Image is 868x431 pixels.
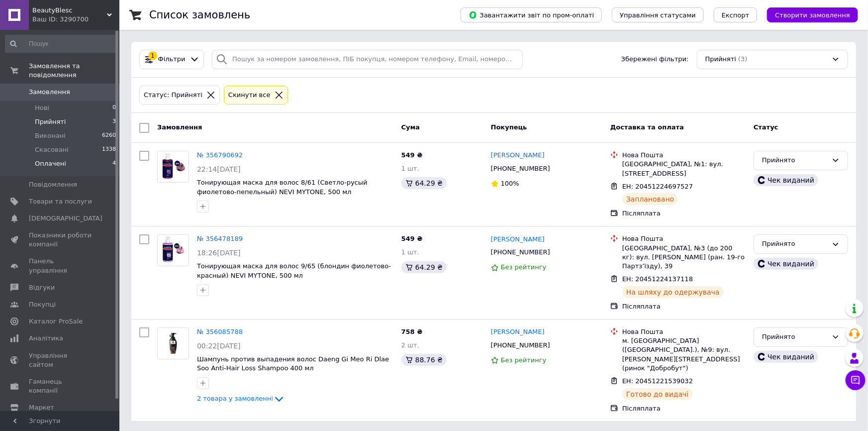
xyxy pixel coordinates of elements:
[29,317,83,326] span: Каталог ProSale
[754,174,818,186] div: Чек виданий
[29,283,55,292] span: Відгуки
[622,336,746,373] div: м. [GEOGRAPHIC_DATA] ([GEOGRAPHIC_DATA].), №9: вул. [PERSON_NAME][STREET_ADDRESS] (ринок "Добробут")
[501,180,519,187] span: 100%
[29,197,92,206] span: Товари та послуги
[212,50,522,69] input: Пошук за номером замовлення, ПІБ покупця, номером телефону, Email, номером накладної
[401,177,447,189] div: 64.29 ₴
[491,235,545,244] a: [PERSON_NAME]
[35,159,66,168] span: Оплачені
[197,179,368,196] a: Тонирующая маска для волос 8/61 (Светло-русый фиолетово-пепельный) NEVI MYTONE, 500 мл
[622,234,746,243] div: Нова Пошта
[461,7,602,22] button: Завантажити звіт по пром-оплаті
[157,327,189,359] a: Фото товару
[197,328,243,335] a: № 356085788
[622,302,746,311] div: Післяплата
[767,7,858,22] button: Створити замовлення
[622,183,693,190] span: ЕН: 20451224697527
[197,395,285,402] a: 2 товара у замовленні
[620,11,696,19] span: Управління статусами
[102,131,116,140] span: 6260
[29,231,92,249] span: Показники роботи компанії
[622,327,746,336] div: Нова Пошта
[197,235,243,242] a: № 356478189
[401,123,420,131] span: Cума
[148,51,157,60] div: 1
[622,151,746,160] div: Нова Пошта
[157,234,189,266] a: Фото товару
[401,328,423,335] span: 758 ₴
[29,214,102,223] span: [DEMOGRAPHIC_DATA]
[621,55,689,64] span: Збережені фільтри:
[754,258,818,270] div: Чек виданий
[622,377,693,385] span: ЕН: 20451221539032
[757,11,858,18] a: Створити замовлення
[197,262,391,279] a: Тонирующая маска для волос 9/65 (блондин фиолетово-красный) NEVI MYTONE, 500 мл
[622,209,746,218] div: Післяплата
[489,246,552,259] div: [PHONE_NUMBER]
[35,117,66,126] span: Прийняті
[491,123,527,131] span: Покупець
[622,404,746,413] div: Післяплата
[197,165,241,173] span: 22:14[DATE]
[197,151,243,159] a: № 356790692
[738,55,747,63] span: (3)
[622,193,678,205] div: Заплановано
[161,328,185,359] img: Фото товару
[501,356,547,364] span: Без рейтингу
[722,11,750,19] span: Експорт
[112,159,116,168] span: 4
[112,117,116,126] span: 3
[197,355,389,372] a: Шампунь против выпадения волос Daeng Gi Meo Ri Dlae Soo Anti-Hair Loss Shampoo 400 мл
[158,55,186,64] span: Фільтри
[29,300,56,309] span: Покупці
[401,151,423,159] span: 549 ₴
[157,151,189,183] a: Фото товару
[762,239,828,249] div: Прийнято
[29,403,54,412] span: Маркет
[622,244,746,271] div: [GEOGRAPHIC_DATA], №3 (до 200 кг): вул. [PERSON_NAME] (ран. 19-го Партз’їзду), 39
[622,275,693,283] span: ЕН: 20451224137118
[29,334,63,343] span: Аналітика
[622,388,693,400] div: Готово до видачі
[714,7,758,22] button: Експорт
[489,339,552,352] div: [PHONE_NUMBER]
[29,377,92,395] span: Гаманець компанії
[754,351,818,363] div: Чек виданий
[29,257,92,275] span: Панель управління
[158,151,189,182] img: Фото товару
[491,327,545,337] a: [PERSON_NAME]
[762,155,828,166] div: Прийнято
[158,235,189,266] img: Фото товару
[35,131,66,140] span: Виконані
[846,370,866,390] button: Чат з покупцем
[102,145,116,154] span: 1338
[469,10,594,19] span: Завантажити звіт по пром-оплаті
[29,180,77,189] span: Повідомлення
[157,123,202,131] span: Замовлення
[622,160,746,178] div: [GEOGRAPHIC_DATA], №1: вул. [STREET_ADDRESS]
[489,162,552,175] div: [PHONE_NUMBER]
[622,286,724,298] div: На шляху до одержувача
[112,104,116,112] span: 0
[762,332,828,342] div: Прийнято
[401,341,419,349] span: 2 шт.
[754,123,778,131] span: Статус
[29,62,119,80] span: Замовлення та повідомлення
[610,123,684,131] span: Доставка та оплата
[197,342,241,350] span: 00:22[DATE]
[35,104,49,112] span: Нові
[401,165,419,172] span: 1 шт.
[35,145,69,154] span: Скасовані
[197,395,273,403] span: 2 товара у замовленні
[197,249,241,257] span: 18:26[DATE]
[29,88,70,97] span: Замовлення
[142,90,204,101] div: Статус: Прийняті
[775,11,850,19] span: Створити замовлення
[705,55,736,64] span: Прийняті
[5,35,117,53] input: Пошук
[612,7,704,22] button: Управління статусами
[501,263,547,271] span: Без рейтингу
